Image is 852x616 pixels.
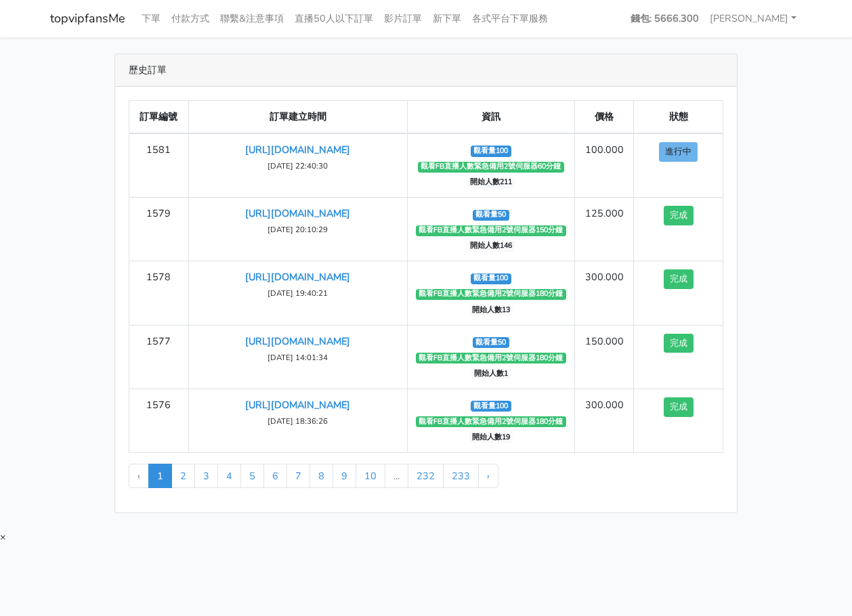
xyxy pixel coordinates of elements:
button: 完成 [664,334,694,353]
span: 觀看量100 [471,401,511,412]
a: 6 [263,464,287,488]
a: 新下單 [427,5,467,32]
strong: 錢包: 5666.300 [631,12,699,25]
a: 3 [194,464,218,488]
span: 觀看FB直播人數緊急備用2號伺服器150分鐘 [416,225,566,236]
td: 1576 [129,389,189,452]
a: 付款方式 [166,5,215,32]
a: 4 [217,464,241,488]
td: 300.000 [574,389,634,452]
td: 1581 [129,133,189,198]
a: 233 [443,464,479,488]
a: 聯繫&注意事項 [215,5,289,32]
th: 資訊 [408,101,575,134]
div: 歷史訂單 [115,54,737,87]
a: 影片訂單 [379,5,427,32]
a: topvipfansMe [50,5,125,32]
td: 125.000 [574,198,634,261]
a: 5 [240,464,264,488]
td: 300.000 [574,261,634,325]
span: 觀看量50 [473,337,509,348]
a: 232 [408,464,444,488]
li: « Previous [129,464,149,488]
th: 訂單建立時間 [188,101,407,134]
a: 各式平台下單服務 [467,5,553,32]
small: [DATE] 19:40:21 [268,288,328,299]
a: 下單 [136,5,166,32]
th: 狀態 [634,101,723,134]
th: 訂單編號 [129,101,189,134]
span: 開始人數211 [467,177,515,188]
small: [DATE] 14:01:34 [268,352,328,363]
span: 觀看FB直播人數緊急備用2號伺服器180分鐘 [416,289,566,300]
span: 1 [148,464,172,488]
td: 100.000 [574,133,634,198]
a: [URL][DOMAIN_NAME] [245,270,350,284]
a: [URL][DOMAIN_NAME] [245,398,350,412]
a: 直播50人以下訂單 [289,5,379,32]
span: 開始人數1 [471,368,511,379]
span: 觀看量100 [471,273,511,284]
button: 完成 [664,397,694,417]
a: 10 [356,464,385,488]
a: 9 [333,464,356,488]
a: [URL][DOMAIN_NAME] [245,334,350,348]
small: [DATE] 22:40:30 [268,160,328,171]
th: 價格 [574,101,634,134]
button: 進行中 [659,142,698,162]
a: 2 [171,464,195,488]
td: 150.000 [574,325,634,389]
a: Next » [478,464,498,488]
span: 開始人數19 [469,432,513,443]
span: 觀看FB直播人數緊急備用2號伺服器180分鐘 [416,353,566,364]
button: 完成 [664,206,694,225]
a: [URL][DOMAIN_NAME] [245,143,350,156]
small: [DATE] 18:36:26 [268,416,328,426]
span: 觀看FB直播人數緊急備用2號伺服器60分鐘 [418,162,564,173]
a: 8 [310,464,333,488]
span: 觀看量100 [471,146,511,156]
span: 開始人數146 [467,241,515,252]
a: [URL][DOMAIN_NAME] [245,206,350,220]
a: 錢包: 5666.300 [625,5,704,32]
td: 1577 [129,325,189,389]
span: 開始人數13 [469,305,513,315]
td: 1578 [129,261,189,325]
a: 7 [286,464,310,488]
span: 觀看FB直播人數緊急備用2號伺服器180分鐘 [416,416,566,427]
td: 1579 [129,198,189,261]
button: 完成 [664,269,694,289]
small: [DATE] 20:10:29 [268,224,328,235]
a: [PERSON_NAME] [704,5,802,32]
span: 觀看量50 [473,210,509,221]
